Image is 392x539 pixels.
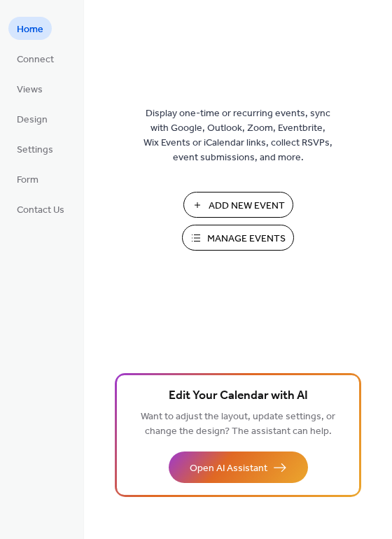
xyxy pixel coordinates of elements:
button: Manage Events [182,225,294,251]
a: Contact Us [8,197,73,220]
a: Form [8,167,47,190]
span: Contact Us [17,203,64,218]
a: Home [8,17,52,40]
span: Views [17,83,43,97]
span: Manage Events [207,232,286,246]
span: Home [17,22,43,37]
span: Form [17,173,38,188]
span: Design [17,113,48,127]
button: Open AI Assistant [169,451,308,483]
span: Add New Event [209,199,285,213]
a: Settings [8,137,62,160]
a: Views [8,77,51,100]
span: Display one-time or recurring events, sync with Google, Outlook, Zoom, Eventbrite, Wix Events or ... [143,106,332,165]
span: Open AI Assistant [190,461,267,476]
a: Connect [8,47,62,70]
span: Connect [17,52,54,67]
a: Design [8,107,56,130]
span: Settings [17,143,53,157]
button: Add New Event [183,192,293,218]
span: Edit Your Calendar with AI [169,386,308,406]
span: Want to adjust the layout, update settings, or change the design? The assistant can help. [141,407,335,441]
